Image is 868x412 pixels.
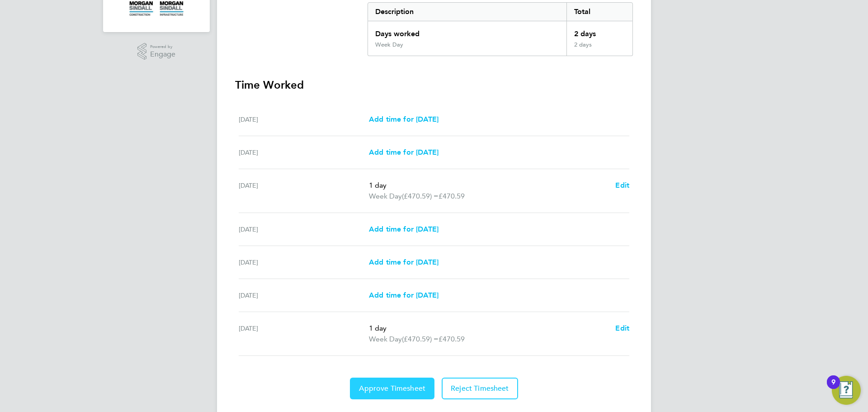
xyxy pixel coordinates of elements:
[369,291,439,299] span: Add time for [DATE]
[369,114,439,125] a: Add time for [DATE]
[369,224,439,235] a: Add time for [DATE]
[566,3,632,21] div: Total
[359,384,425,393] span: Approve Timesheet
[235,78,633,92] h3: Time Worked
[615,324,629,332] span: Edit
[402,192,439,200] span: (£470.59) =
[369,180,608,191] p: 1 day
[369,334,402,345] span: Week Day
[442,378,518,399] button: Reject Timesheet
[239,323,369,345] div: [DATE]
[150,51,175,58] span: Engage
[368,2,633,56] div: Summary
[350,378,434,399] button: Approve Timesheet
[369,148,439,156] span: Add time for [DATE]
[439,192,465,200] span: £470.59
[402,335,439,343] span: (£470.59) =
[615,181,629,189] span: Edit
[369,323,608,334] p: 1 day
[369,147,439,158] a: Add time for [DATE]
[239,224,369,235] div: [DATE]
[239,147,369,158] div: [DATE]
[832,376,861,405] button: Open Resource Center, 9 new notifications
[150,43,175,51] span: Powered by
[831,382,835,394] div: 9
[369,290,439,301] a: Add time for [DATE]
[369,225,439,233] span: Add time for [DATE]
[368,3,566,21] div: Description
[239,290,369,301] div: [DATE]
[451,384,509,393] span: Reject Timesheet
[439,335,465,343] span: £470.59
[368,21,566,41] div: Days worked
[239,180,369,202] div: [DATE]
[369,115,439,123] span: Add time for [DATE]
[239,257,369,268] div: [DATE]
[239,114,369,125] div: [DATE]
[369,257,439,268] a: Add time for [DATE]
[615,180,629,191] a: Edit
[137,43,176,60] a: Powered byEngage
[615,323,629,334] a: Edit
[566,41,632,56] div: 2 days
[369,191,402,202] span: Week Day
[114,1,199,16] a: Go to home page
[375,41,403,48] div: Week Day
[369,258,439,266] span: Add time for [DATE]
[566,21,632,41] div: 2 days
[129,1,184,16] img: morgansindall-logo-retina.png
